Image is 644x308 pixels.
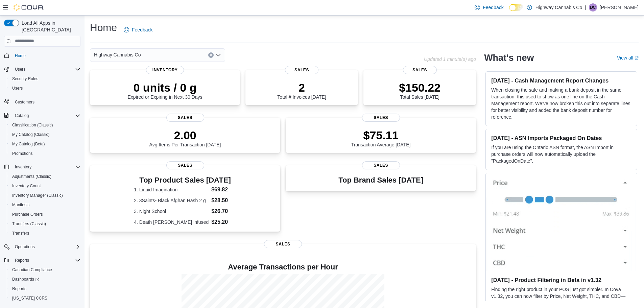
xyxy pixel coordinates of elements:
a: Feedback [472,1,506,14]
dd: $69.82 [211,186,236,194]
a: Security Roles [9,75,41,83]
span: Inventory Manager (Classic) [12,193,63,198]
a: Manifests [9,201,32,209]
a: My Catalog (Beta) [9,140,48,148]
span: Reports [12,256,80,264]
button: Reports [7,284,83,293]
button: Transfers [7,229,83,238]
span: Reports [15,258,29,263]
span: Load All Apps in [GEOGRAPHIC_DATA] [19,20,80,33]
button: Open list of options [216,52,221,58]
dd: $28.50 [211,196,236,205]
div: Total Sales [DATE] [399,81,440,100]
span: Operations [12,243,80,251]
span: Washington CCRS [9,294,80,302]
span: Inventory [15,164,31,170]
dd: $25.20 [211,218,236,226]
span: Reports [9,285,80,293]
span: Catalog [12,112,80,120]
div: Transaction Average [DATE] [351,128,411,147]
span: Manifests [12,202,29,208]
p: | [585,3,586,11]
span: Inventory Count [9,182,80,190]
a: Dashboards [7,275,83,284]
span: Home [15,53,26,58]
span: Sales [362,161,400,169]
span: Purchase Orders [12,212,43,217]
a: My Catalog (Classic) [9,131,52,139]
span: Inventory Manager (Classic) [9,191,80,199]
span: Transfers [12,231,29,236]
h2: What's new [484,52,534,63]
button: Promotions [7,149,83,158]
span: Canadian Compliance [9,266,80,274]
span: My Catalog (Beta) [9,140,80,148]
span: Customers [12,98,80,106]
h3: [DATE] - ASN Imports Packaged On Dates [491,135,631,141]
span: Feedback [483,4,503,11]
span: [US_STATE] CCRS [12,295,47,301]
a: Adjustments (Classic) [9,172,54,181]
p: Highway Cannabis Co [535,3,582,11]
span: Transfers (Classic) [12,221,46,227]
a: Reports [9,285,29,293]
button: Adjustments (Classic) [7,172,83,181]
h3: Top Product Sales [DATE] [134,176,236,184]
p: Updated 1 minute(s) ago [424,56,476,62]
button: Inventory [12,163,34,171]
span: Sales [403,66,437,74]
span: Sales [166,161,204,169]
span: Manifests [9,201,80,209]
button: Inventory [1,162,83,172]
button: Reports [12,256,32,264]
dd: $26.70 [211,207,236,215]
a: Transfers [9,229,32,237]
button: Catalog [1,111,83,120]
div: Expired or Expiring in Next 30 Days [128,81,202,100]
h3: Top Brand Sales [DATE] [338,176,423,184]
button: Clear input [208,52,214,58]
a: Canadian Compliance [9,266,55,274]
span: Transfers [9,229,80,237]
span: Home [12,51,80,60]
span: Promotions [9,149,80,158]
h1: Home [90,21,117,34]
p: When closing the safe and making a bank deposit in the same transaction, this used to show as one... [491,87,631,120]
span: Canadian Compliance [12,267,52,273]
span: Reports [12,286,26,291]
p: If you are using the Ontario ASN format, the ASN Import in purchase orders will now automatically... [491,144,631,164]
span: Sales [285,66,319,74]
p: 0 units / 0 g [128,81,202,94]
button: Users [1,65,83,74]
dt: 3. Night School [134,208,209,215]
a: Users [9,84,25,92]
span: My Catalog (Beta) [12,141,45,147]
span: Purchase Orders [9,210,80,218]
a: Transfers (Classic) [9,220,49,228]
span: Dashboards [9,275,80,283]
span: Classification (Classic) [12,122,53,128]
span: Promotions [12,151,33,156]
img: Cova [14,4,44,11]
a: Dashboards [9,275,42,283]
a: Feedback [121,23,155,37]
span: Inventory [146,66,184,74]
span: My Catalog (Classic) [9,131,80,139]
a: Promotions [9,149,35,158]
dt: 2. 3Saints- Black Afghan Hash 2 g [134,197,209,204]
button: Catalog [12,112,31,120]
span: Inventory Count [12,183,41,189]
button: Inventory Count [7,181,83,191]
h4: Average Transactions per Hour [95,263,471,271]
p: 2.00 [149,128,221,142]
button: Reports [1,256,83,265]
span: Security Roles [9,75,80,83]
h3: [DATE] - Cash Management Report Changes [491,77,631,84]
span: Adjustments (Classic) [12,174,51,179]
span: Dashboards [12,277,39,282]
span: Users [9,84,80,92]
button: Classification (Classic) [7,120,83,130]
button: Security Roles [7,74,83,84]
span: DC [590,3,596,11]
a: Customers [12,98,37,106]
